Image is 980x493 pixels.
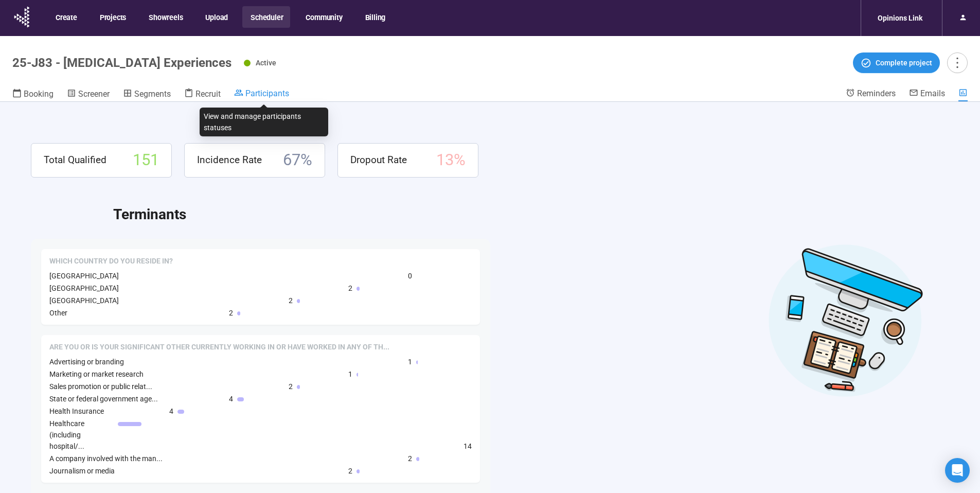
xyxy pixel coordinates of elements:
[49,467,115,475] span: Journalism or media
[49,296,119,305] span: [GEOGRAPHIC_DATA]
[245,89,289,98] span: Participants
[197,6,235,28] button: Upload
[140,6,190,28] button: Showreels
[49,454,163,463] span: A company involved with the man...
[49,309,67,317] span: Other
[197,152,262,168] span: Incidence Rate
[436,148,466,173] span: 13 %
[195,89,221,99] span: Recruit
[289,381,293,392] span: 2
[348,368,352,380] span: 1
[846,88,896,100] a: Reminders
[200,108,328,136] div: View and manage participants statuses
[283,148,312,173] span: 67 %
[229,393,233,404] span: 4
[348,465,352,477] span: 2
[297,6,349,28] button: Community
[123,88,171,101] a: Segments
[408,453,412,464] span: 2
[169,406,173,417] span: 4
[44,152,106,168] span: Total Qualified
[945,458,970,483] div: Open Intercom Messenger
[408,356,412,367] span: 1
[350,152,407,168] span: Dropout Rate
[242,6,290,28] button: Scheduler
[234,88,289,100] a: Participants
[49,419,84,450] span: Healthcare (including hospital/...
[768,243,923,398] img: Desktop work notes
[78,89,110,99] span: Screener
[49,407,104,415] span: Health Insurance
[853,52,940,73] button: Complete project
[950,56,964,69] span: more
[24,89,54,99] span: Booking
[12,88,54,101] a: Booking
[256,59,276,67] span: Active
[920,89,945,98] span: Emails
[49,284,119,292] span: [GEOGRAPHIC_DATA]
[947,52,968,73] button: more
[67,88,110,101] a: Screener
[876,57,932,68] span: Complete project
[12,56,231,70] h1: 25-J83 - [MEDICAL_DATA] Experiences
[464,441,472,452] span: 14
[289,295,293,306] span: 2
[871,8,929,28] div: Opinions Link
[133,148,159,173] span: 151
[49,256,173,267] span: Which country do you reside in?
[113,203,949,226] h2: Terminants
[348,283,352,294] span: 2
[47,6,84,28] button: Create
[92,6,133,28] button: Projects
[184,88,221,101] a: Recruit
[49,370,144,378] span: Marketing or market research
[49,358,124,366] span: Advertising or branding
[49,382,152,391] span: Sales promotion or public relat...
[49,395,158,403] span: State or federal government age...
[134,89,171,99] span: Segments
[49,272,119,280] span: [GEOGRAPHIC_DATA]
[909,88,945,100] a: Emails
[857,89,896,98] span: Reminders
[408,270,412,281] span: 0
[357,6,393,28] button: Billing
[229,307,233,319] span: 2
[49,342,389,353] span: Are you or is your significant other currently working in or have worked in any of the following ...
